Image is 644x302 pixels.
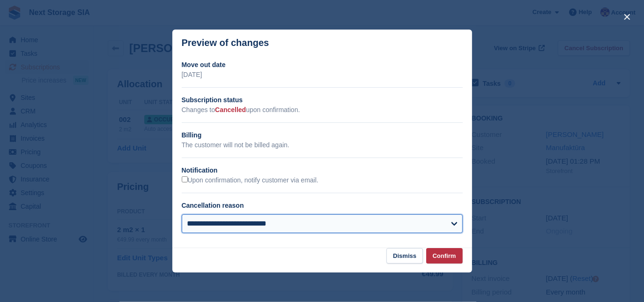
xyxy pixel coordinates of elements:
p: Preview of changes [182,38,269,48]
p: [DATE] [182,70,463,80]
p: Changes to upon confirmation. [182,105,463,115]
button: Confirm [426,248,463,264]
label: Cancellation reason [182,202,244,209]
h2: Notification [182,166,463,175]
button: close [620,9,635,24]
span: Cancelled [215,106,246,113]
input: Upon confirmation, notify customer via email. [182,176,188,182]
p: The customer will not be billed again. [182,140,463,150]
h2: Move out date [182,60,463,70]
label: Upon confirmation, notify customer via email. [182,176,318,185]
button: Dismiss [386,248,423,264]
h2: Billing [182,130,463,140]
h2: Subscription status [182,95,463,105]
